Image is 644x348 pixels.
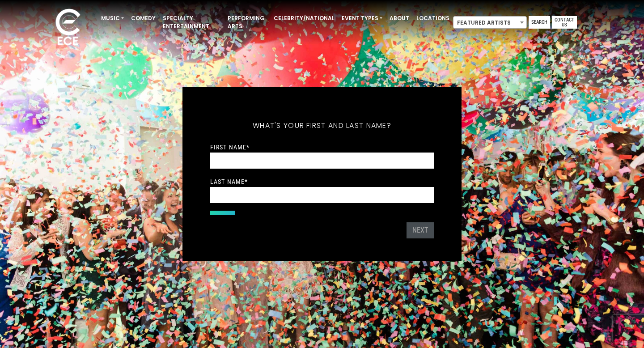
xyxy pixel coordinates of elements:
[159,11,224,34] a: Specialty Entertainment
[338,11,386,26] a: Event Types
[413,11,453,26] a: Locations
[127,11,159,26] a: Comedy
[46,6,90,50] img: ece_new_logo_whitev2-1.png
[224,11,270,34] a: Performing Arts
[210,143,250,151] label: First Name
[210,110,434,142] h5: What's your first and last name?
[552,16,577,29] a: Contact Us
[453,17,526,29] span: Featured Artists
[453,16,527,29] span: Featured Artists
[97,11,127,26] a: Music
[210,178,248,186] label: Last Name
[386,11,413,26] a: About
[529,16,550,29] a: Search
[270,11,338,26] a: Celebrity/National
